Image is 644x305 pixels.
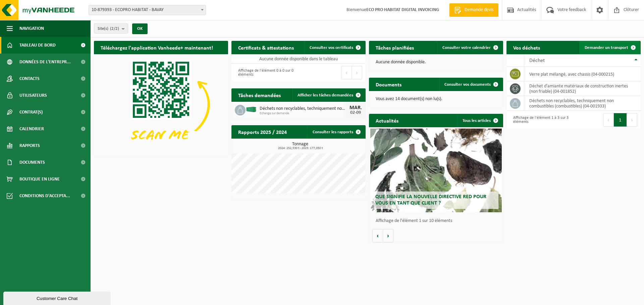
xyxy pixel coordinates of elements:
[463,7,495,13] span: Demande devis
[603,113,614,127] button: Previous
[235,147,366,150] span: 2024: 252,530 t - 2025: 177,050 t
[3,290,112,305] iframe: chat widget
[383,229,393,242] button: Volgende
[19,87,47,104] span: Utilisateurs
[442,46,491,50] span: Consulter votre calendrier
[579,41,640,54] a: Demander un transport
[94,23,128,33] button: Site(s)(2/2)
[369,114,405,127] h2: Actualités
[449,3,498,17] a: Demande devis
[231,41,301,54] h2: Certificats & attestations
[298,93,353,97] span: Afficher les tâches demandées
[529,58,545,63] span: Déchet
[352,66,362,79] button: Next
[94,54,228,155] img: Download de VHEPlus App
[307,125,365,139] a: Consulter les rapports
[349,105,362,110] div: MAR.
[375,194,486,206] span: Que signifie la nouvelle directive RED pour vous en tant que client ?
[89,5,206,15] span: 10-879393 - ECOPRO HABITAT - BAVAY
[437,41,502,54] a: Consulter votre calendrier
[19,137,40,154] span: Rapports
[19,20,44,37] span: Navigation
[304,41,365,54] a: Consulter vos certificats
[94,41,220,54] h2: Téléchargez l'application Vanheede+ maintenant!
[439,78,502,91] a: Consulter vos documents
[19,171,60,187] span: Boutique en ligne
[246,106,257,112] img: HK-XC-40-GN-00
[376,219,500,223] p: Affichage de l'élément 1 sur 10 éléments
[369,41,421,54] h2: Tâches planifiées
[444,82,491,87] span: Consulter vos documents
[231,54,366,64] td: Aucune donnée disponible dans le tableau
[19,37,56,54] span: Tableau de bord
[231,125,293,138] h2: Rapports 2025 / 2024
[19,70,40,87] span: Contacts
[376,60,496,65] p: Aucune donnée disponible.
[524,96,641,111] td: déchets non recyclables, techniquement non combustibles (combustibles) (04-001933)
[260,111,345,116] span: Echange sur demande
[98,24,119,34] span: Site(s)
[369,78,408,91] h2: Documents
[370,129,502,212] a: Que signifie la nouvelle directive RED pour vous en tant que client ?
[235,142,366,150] h3: Tonnage
[260,106,345,111] span: Déchets non recyclables, techniquement non combustibles (combustibles)
[235,65,295,80] div: Affichage de l'élément 0 à 0 sur 0 éléments
[19,54,71,70] span: Données de l'entrepr...
[585,46,628,50] span: Demander un transport
[231,88,287,101] h2: Tâches demandées
[366,7,439,12] strong: ECO PRO HABITAT DIGITAL INVOICING
[457,114,502,127] a: Tous les articles
[310,46,353,50] span: Consulter vos certificats
[19,121,44,137] span: Calendrier
[132,23,148,34] button: OK
[341,66,352,79] button: Previous
[627,113,637,127] button: Next
[19,154,45,171] span: Documents
[524,81,641,96] td: déchet d'amiante matériaux de construction inertes (non friable) (04-001852)
[510,112,570,127] div: Affichage de l'élément 1 à 3 sur 3 éléments
[506,41,547,54] h2: Vos déchets
[349,110,362,115] div: 02-09
[292,88,365,102] a: Afficher les tâches demandées
[524,67,641,81] td: verre plat mélangé, avec chassis (04-000215)
[19,104,43,121] span: Contrat(s)
[376,97,496,101] p: Vous avez 14 document(s) non lu(s).
[614,113,627,127] button: 1
[19,187,70,204] span: Conditions d'accepta...
[89,5,206,15] span: 10-879393 - ECOPRO HABITAT - BAVAY
[110,26,119,31] count: (2/2)
[372,229,383,242] button: Vorige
